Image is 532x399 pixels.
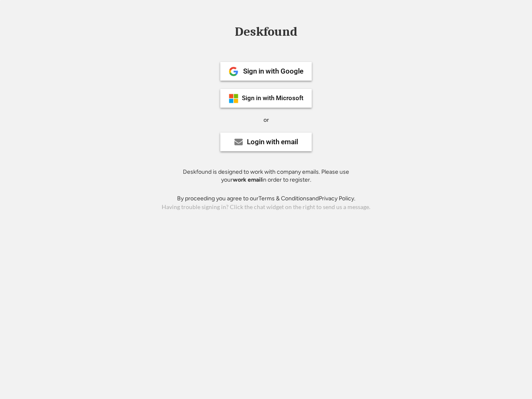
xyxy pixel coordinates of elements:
div: By proceeding you agree to our and [177,195,355,203]
div: Sign in with Google [243,68,303,75]
img: 1024px-Google__G__Logo.svg.png [229,66,239,76]
div: Sign in with Microsoft [242,95,303,101]
div: Deskfound is designed to work with company emails. Please use your in order to register. [172,168,360,184]
strong: work email [233,176,262,183]
div: Deskfound [231,25,301,38]
div: or [264,116,269,124]
a: Terms & Conditions [259,195,309,202]
a: Privacy Policy. [319,195,355,202]
div: Login with email [247,138,298,145]
img: ms-symbollockup_mssymbol_19.png [229,94,239,103]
